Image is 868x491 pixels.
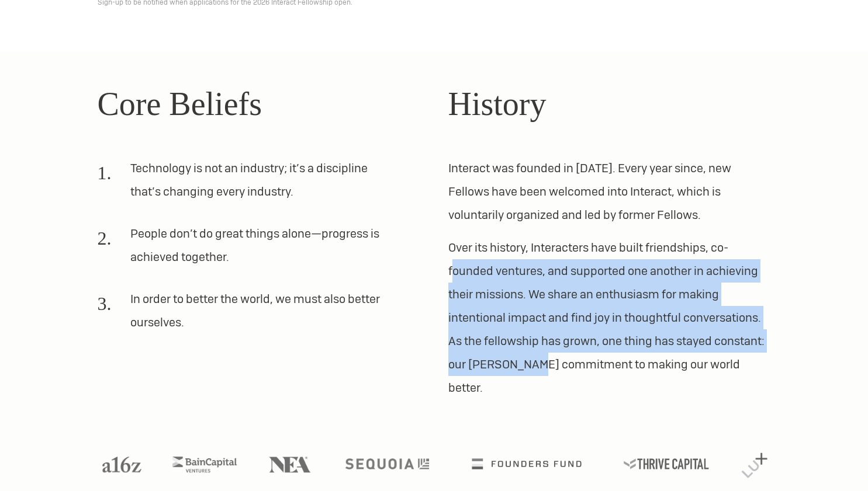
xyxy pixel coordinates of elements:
li: Technology is not an industry; it’s a discipline that’s changing every industry. [98,156,392,213]
p: Interact was founded in [DATE]. Every year since, new Fellows have been welcomed into Interact, w... [448,156,771,227]
h2: History [448,79,771,128]
li: In order to better the world, we must also better ourselves. [98,287,392,343]
img: A16Z logo [102,457,141,472]
h2: Core Beliefs [98,79,420,128]
img: Sequoia logo [345,458,429,469]
img: NEA logo [269,457,311,472]
img: Lux Capital logo [742,453,767,478]
p: Over its history, Interacters have built friendships, co-founded ventures, and supported one anot... [448,236,771,399]
img: Bain Capital Ventures logo [172,457,237,472]
img: Founders Fund logo [472,458,581,469]
img: Thrive Capital logo [624,458,709,469]
li: People don’t do great things alone—progress is achieved together. [98,222,392,278]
